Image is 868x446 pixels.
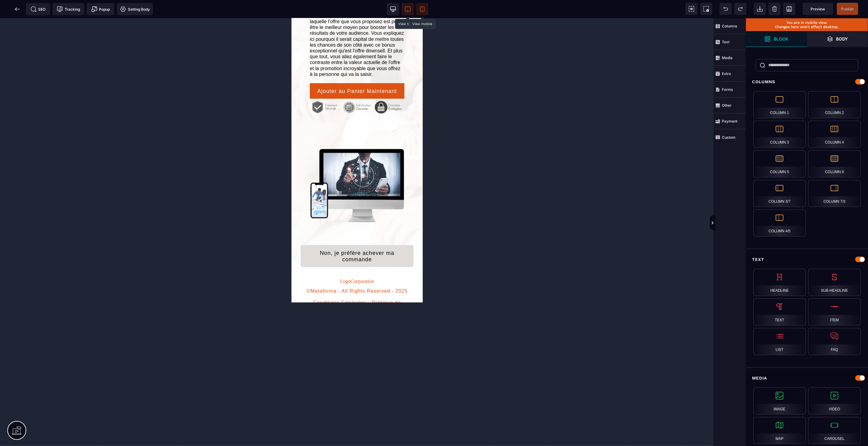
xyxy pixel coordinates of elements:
span: Redo [734,3,747,15]
strong: Block [774,37,788,41]
div: Video [808,387,861,415]
p: You are in mobile view. [749,20,865,25]
div: Headline [753,269,806,296]
div: Column 4/5 [753,209,806,237]
div: Columns [746,76,868,87]
div: Carousel [808,417,861,444]
div: Column 4 [808,121,861,148]
span: Media [714,50,746,66]
p: Changes here won't affect desktop. [749,25,865,29]
span: View tablet [402,3,414,15]
strong: Media [722,55,732,60]
span: Custom Block [714,129,746,145]
img: 87d055df17f6086273031842b6306d2b_279_paiement_s%C3%A9curis%C3%A9.png [18,80,113,98]
span: View components [685,3,698,15]
div: Column 7/3 [808,180,861,207]
span: Screenshot [700,3,712,15]
span: Tracking code [52,3,84,15]
strong: Custom [722,135,736,140]
span: Text [714,34,746,50]
span: View mobile [416,3,429,15]
div: Column 3 [753,121,806,148]
span: Preview [803,3,833,15]
div: Column 3/7 [753,180,806,207]
span: Publish [841,7,854,11]
div: List [753,328,806,355]
div: Column 2 [808,91,861,118]
span: Create Alert Modal [87,3,114,15]
span: Toggle Views [746,214,752,232]
span: Setting Body [120,6,150,12]
span: Favicon [117,3,153,15]
span: Back [11,3,24,15]
span: Open Layers [807,31,868,47]
span: Open Import Webpage [754,3,766,15]
text: LogoCorporation [9,258,122,268]
img: a4731ff007308822c135a82cd0feee97_277_qss.png [18,130,113,204]
span: Payment [714,113,746,129]
span: Clear [769,3,781,15]
strong: Extra [722,71,731,76]
div: Column 5 [753,150,806,177]
span: Preview [811,7,825,11]
span: Save [837,3,858,15]
div: FAQ [808,328,861,355]
span: SEO [31,6,46,12]
strong: Forms [722,87,733,92]
strong: Text [722,40,729,44]
strong: Body [836,37,848,41]
span: Tracking [57,6,80,12]
button: Non, je préfère achever ma commande [9,227,122,249]
span: Extra [714,66,746,82]
span: Popup [91,6,110,12]
span: Other [714,98,746,113]
button: Ajouter au Panier Maintenant [18,65,113,80]
strong: Columns [722,24,737,28]
div: Sub-headline [808,269,861,296]
div: Media [746,373,868,384]
span: Seo meta data [26,3,50,15]
text: ©Metaforma - All Rights Reserved - 2025 Conditions Générales - Politique de confidentialité - Men... [9,268,122,295]
strong: Other [722,103,732,108]
span: Save [783,3,795,15]
div: Text [753,298,806,326]
div: Column 6 [808,150,861,177]
span: Forms [714,82,746,98]
span: Undo [720,3,732,15]
div: Item [808,298,861,326]
div: Column 1 [753,91,806,118]
strong: Payment [722,119,737,123]
span: Open Blocks [746,31,807,47]
span: View desktop [387,3,399,15]
div: Text [746,254,868,265]
div: Image [753,387,806,415]
div: Map [753,417,806,444]
span: Columns [714,18,746,34]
